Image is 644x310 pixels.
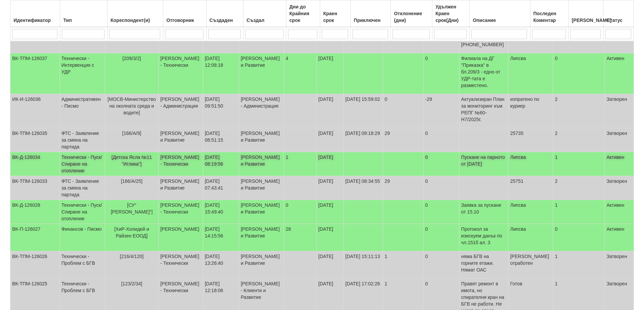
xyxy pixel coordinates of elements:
[208,16,242,25] div: Създаден
[553,200,605,224] td: 1
[510,131,523,136] span: 25735
[203,200,239,224] td: [DATE] 15:49:40
[316,94,343,128] td: [DATE]
[62,16,105,25] div: Тип
[391,0,432,27] th: Отклонение (дни): No sort applied, activate to apply an ascending sort
[203,224,239,251] td: [DATE] 14:15:56
[423,224,459,251] td: 0
[320,0,351,27] th: Краен срок: No sort applied, activate to apply an ascending sort
[351,0,391,27] th: Приключен: No sort applied, activate to apply an ascending sort
[10,176,60,200] td: ВК-ТПМ-126033
[112,154,152,167] span: [Детска Ясла №11 "Иглика"]
[121,281,142,286] span: [123/2/34]
[203,251,239,279] td: [DATE] 13:26:40
[60,0,108,27] th: Тип: No sort applied, activate to apply an ascending sort
[239,176,284,200] td: [PERSON_NAME] и Развитие
[343,94,383,128] td: [DATE] 15:59:02
[203,53,239,94] td: [DATE] 12:08:18
[286,226,291,232] span: 28
[316,224,343,251] td: [DATE]
[316,152,343,176] td: [DATE]
[353,16,389,25] div: Приключен
[10,224,60,251] td: ВК-П-126027
[553,152,605,176] td: 1
[530,0,569,27] th: Последен Коментар: No sort applied, activate to apply an ascending sort
[471,16,528,25] div: Описание
[569,0,603,27] th: Брой Файлове: No sort applied, activate to apply an ascending sort
[553,176,605,200] td: 2
[343,128,383,152] td: [DATE] 09:18:29
[423,251,459,279] td: 0
[510,96,539,109] span: изпратено по куриер
[239,94,284,128] td: [PERSON_NAME] - Администрация
[108,96,156,115] span: [МОСВ-Министерство на околната среда и водите]
[570,16,601,25] div: [PERSON_NAME]
[470,0,530,27] th: Описание: No sort applied, activate to apply an ascending sort
[59,200,105,224] td: Технически - Пуск/Спиране на отопление
[510,154,526,160] span: Липсва
[316,53,343,94] td: [DATE]
[532,9,567,25] div: Последен Коментар
[239,128,284,152] td: [PERSON_NAME] и Развитие
[159,152,203,176] td: [PERSON_NAME] - Технически
[159,200,203,224] td: [PERSON_NAME] - Технически
[159,176,203,200] td: [PERSON_NAME] и Развитие
[553,53,605,94] td: 0
[286,0,320,27] th: Дни до Крайния срок: No sort applied, activate to apply an ascending sort
[343,176,383,200] td: [DATE] 08:34:55
[122,131,141,136] span: [166/А/9]
[510,202,526,208] span: Липсва
[461,55,506,89] p: Филиала на ДГ "Приказка" в бл.209/3 - едно от УДР-тата е разместено.
[461,96,506,123] p: Актуализиран План за мониторинг към РЕПГ №60-Н7/2025г.
[12,16,58,25] div: Идентификатор
[432,0,470,27] th: Удължен Краен срок(Дни): No sort applied, activate to apply an ascending sort
[10,94,60,128] td: ИК-И-126036
[434,2,468,25] div: Удължен Краен срок(Дни)
[322,9,349,25] div: Краен срок
[59,176,105,200] td: ФТС - Заявление за смяна на партида
[605,224,634,251] td: Активен
[243,0,286,27] th: Създал: No sort applied, activate to apply an ascending sort
[392,9,430,25] div: Отклонение (дни)
[111,202,153,215] span: [СУ“ [PERSON_NAME]“]
[203,94,239,128] td: [DATE] 09:51:50
[383,128,423,152] td: 29
[423,200,459,224] td: 0
[159,53,203,94] td: [PERSON_NAME] - Технически
[605,53,634,94] td: Активен
[10,128,60,152] td: ВК-ТПМ-126035
[461,253,506,273] p: няма БГВ на горните етажи. Нямат ОАС
[383,94,423,128] td: 0
[120,254,144,259] span: [216/4/120]
[245,16,284,25] div: Създал
[605,94,634,128] td: Затворен
[605,176,634,200] td: Затворен
[603,0,634,27] th: Статус: No sort applied, activate to apply an ascending sort
[553,251,605,279] td: 1
[316,200,343,224] td: [DATE]
[10,200,60,224] td: ВК-Д-126028
[553,94,605,128] td: 2
[423,128,459,152] td: 0
[239,152,284,176] td: [PERSON_NAME] и Развитие
[286,202,288,208] span: 0
[59,94,105,128] td: Административен - Писмо
[203,152,239,176] td: [DATE] 08:19:56
[510,281,522,286] span: Готов
[239,251,284,279] td: [PERSON_NAME] и Развитие
[510,178,523,184] span: 25751
[510,56,526,61] span: Липсва
[286,56,288,61] span: 4
[343,251,383,279] td: [DATE] 15:11:13
[159,251,203,279] td: [PERSON_NAME] - Технически
[423,176,459,200] td: 0
[461,202,506,215] p: Заявка за пускане от 15.10
[10,152,60,176] td: ВК-Д-126034
[107,0,163,27] th: Кореспондент(и): No sort applied, activate to apply an ascending sort
[109,16,161,25] div: Кореспондент(и)
[239,200,284,224] td: [PERSON_NAME] и Развитие
[121,178,143,184] span: [166/А/25]
[423,94,459,128] td: -29
[59,152,105,176] td: Технически - Пуск/Спиране на отопление
[59,128,105,152] td: ФТС - Заявление за смяна на партида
